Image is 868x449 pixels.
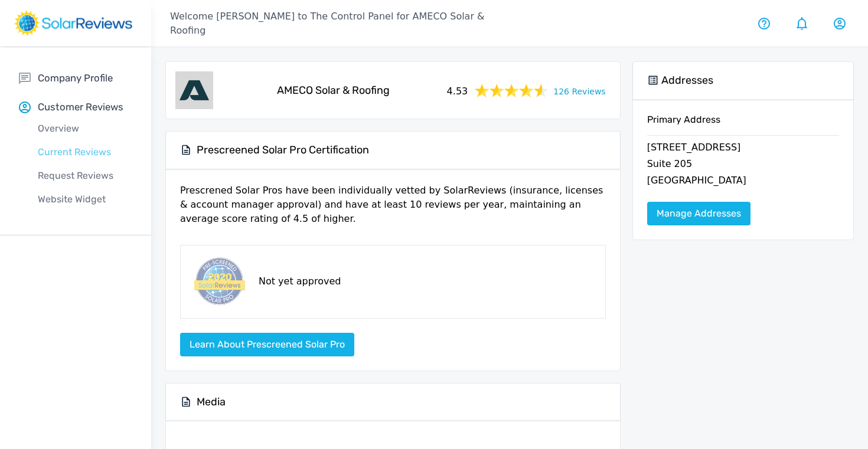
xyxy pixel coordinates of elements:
h5: Prescreened Solar Pro Certification [197,143,369,157]
a: 126 Reviews [553,83,605,98]
p: Overview [19,122,151,136]
a: Learn about Prescreened Solar Pro [180,339,354,350]
h6: Primary Address [647,114,839,135]
a: Current Reviews [19,140,151,164]
a: Request Reviews [19,164,151,188]
a: Website Widget [19,188,151,211]
h5: Media [197,395,226,409]
p: Suite 205 [647,157,839,173]
p: Prescrened Solar Pros have been individually vetted by SolarReviews (insurance, licenses & accoun... [180,183,606,235]
p: Current Reviews [19,145,151,159]
p: Not yet approved [259,274,341,289]
h5: Addresses [661,74,713,87]
p: Request Reviews [19,169,151,183]
p: Customer Reviews [38,100,123,114]
p: Website Widget [19,192,151,207]
button: Learn about Prescreened Solar Pro [180,333,354,356]
img: prescreened-badge.png [190,255,247,309]
p: [GEOGRAPHIC_DATA] [647,173,839,190]
p: [STREET_ADDRESS] [647,140,839,157]
a: Overview [19,117,151,140]
span: 4.53 [447,82,468,99]
h5: AMECO Solar & Roofing [277,84,390,97]
p: Company Profile [38,71,113,86]
a: Manage Addresses [647,202,750,225]
p: Welcome [PERSON_NAME] to The Control Panel for AMECO Solar & Roofing [170,9,510,38]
